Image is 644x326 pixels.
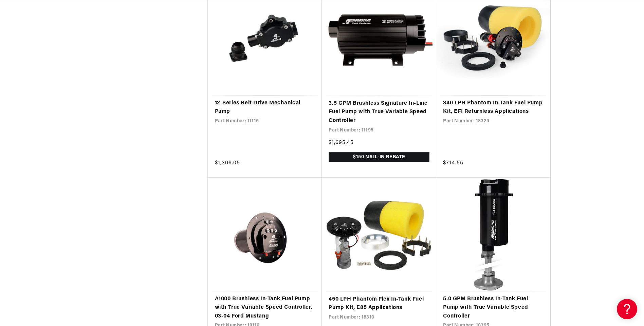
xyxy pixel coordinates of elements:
[443,99,544,116] a: 340 LPH Phantom In-Tank Fuel Pump Kit, EFI Returnless Applications
[329,99,429,125] a: 3.5 GPM Brushless Signature In-Line Fuel Pump with True Variable Speed Controller
[443,295,544,321] a: 5.0 GPM Brushless In-Tank Fuel Pump with True Variable Speed Controller
[329,295,429,312] a: 450 LPH Phantom Flex In-Tank Fuel Pump Kit, E85 Applications
[215,295,315,321] a: A1000 Brushless In-Tank Fuel Pump with True Variable Speed Controller, 03-04 Ford Mustang
[215,99,315,116] a: 12-Series Belt Drive Mechanical Pump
